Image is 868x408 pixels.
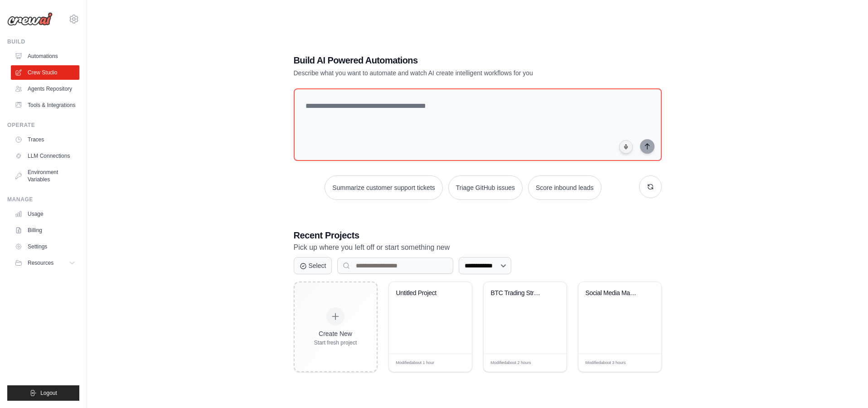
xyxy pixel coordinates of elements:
[294,68,598,78] p: Describe what you want to automate and watch AI create intelligent workflows for you
[11,239,79,254] a: Settings
[586,289,640,297] div: Social Media Management Suite
[294,229,662,242] h3: Recent Projects
[294,242,662,253] p: Pick up where you left off or start something new
[491,360,531,366] span: Modified about 2 hours
[294,54,598,67] h1: Build AI Powered Automations
[11,65,79,80] a: Crew Studio
[450,359,458,366] span: Edit
[619,140,633,154] button: Click to speak your automation idea
[528,175,601,200] button: Score inbound leads
[639,175,662,198] button: Get new suggestions
[314,329,357,338] div: Create New
[11,149,79,163] a: LLM Connections
[40,389,57,397] span: Logout
[7,12,53,26] img: Logo
[11,98,79,112] a: Tools & Integrations
[7,38,79,45] div: Build
[396,289,451,297] div: Untitled Project
[7,196,79,203] div: Manage
[448,175,523,200] button: Triage GitHub issues
[314,339,357,346] div: Start fresh project
[294,257,332,274] button: Select
[11,256,79,270] button: Resources
[545,359,553,366] span: Edit
[7,385,79,401] button: Logout
[11,207,79,221] a: Usage
[28,259,53,267] span: Resources
[586,360,626,366] span: Modified about 3 hours
[11,132,79,147] a: Traces
[325,175,442,200] button: Summarize customer support tickets
[11,165,79,187] a: Environment Variables
[491,289,546,297] div: BTC Trading Strategy Research & Backtrader Implementation
[7,121,79,129] div: Operate
[11,82,79,96] a: Agents Repository
[396,360,435,366] span: Modified about 1 hour
[11,223,79,238] a: Billing
[11,49,79,63] a: Automations
[640,359,647,366] span: Edit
